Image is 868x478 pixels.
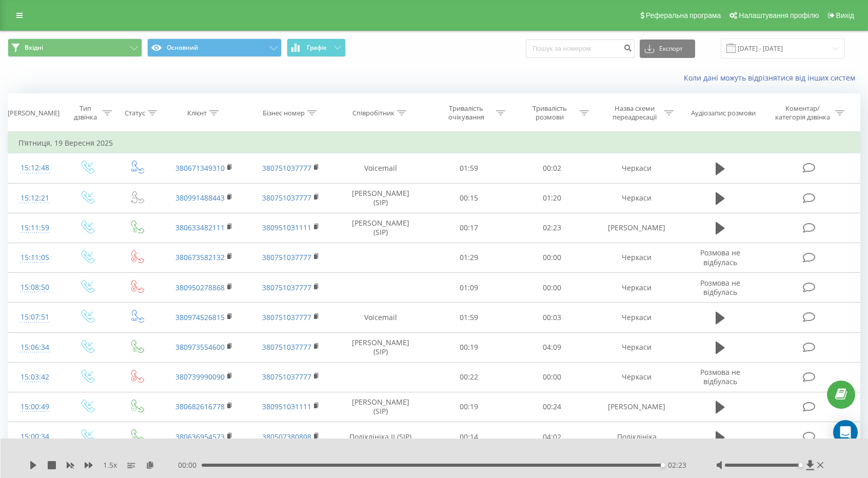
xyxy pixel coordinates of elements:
div: Назва схеми переадресації [607,104,662,122]
span: 1.5 x [103,460,117,470]
span: Розмова не відбулась [700,278,740,297]
td: [PERSON_NAME] (SIP) [334,332,427,362]
td: 04:02 [510,422,594,452]
a: 380739990090 [175,372,225,382]
div: 15:11:05 [18,248,51,268]
a: 380751037777 [262,283,311,292]
div: Бізнес номер [263,109,305,117]
a: 380636954573 [175,432,225,442]
div: Тип дзвінка [70,104,100,122]
div: Accessibility label [799,463,803,467]
a: 380751037777 [262,163,311,173]
div: Клієнт [187,109,207,117]
div: 15:12:48 [18,158,51,178]
div: 15:08:50 [18,277,51,297]
td: 01:29 [427,243,510,272]
td: [PERSON_NAME] (SIP) [334,213,427,243]
button: Експорт [640,39,695,58]
td: 00:02 [510,153,594,183]
td: 01:59 [427,303,510,332]
span: Розмова не відбулась [700,248,740,267]
td: [PERSON_NAME] [594,392,680,422]
span: 00:00 [178,460,202,470]
td: 00:17 [427,213,510,243]
td: 00:24 [510,392,594,422]
td: Черкаси [594,243,680,272]
td: 00:19 [427,392,510,422]
div: Accessibility label [661,463,665,467]
div: 15:12:21 [18,188,51,208]
td: 00:19 [427,332,510,362]
td: 00:22 [427,362,510,392]
div: Співробітник [352,109,394,117]
td: 04:09 [510,332,594,362]
div: Тривалість розмови [522,104,577,122]
td: 01:09 [427,273,510,303]
button: Основний [147,38,282,57]
div: 15:03:42 [18,367,51,387]
button: Вхідні [8,38,142,57]
td: 01:59 [427,153,510,183]
td: [PERSON_NAME] (SIP) [334,392,427,422]
td: 00:15 [427,183,510,213]
td: Черкаси [594,183,680,213]
td: Черкаси [594,273,680,303]
a: 380991488443 [175,193,225,203]
span: Вихід [836,11,854,19]
div: 15:07:51 [18,307,51,327]
div: Коментар/категорія дзвінка [773,104,833,122]
td: П’ятниця, 19 Вересня 2025 [8,133,860,153]
div: 15:00:34 [18,427,51,447]
td: 02:23 [510,213,594,243]
td: 00:14 [427,422,510,452]
div: [PERSON_NAME] [8,109,60,117]
a: 380673582132 [175,252,225,262]
td: Черкаси [594,303,680,332]
a: Коли дані можуть відрізнятися вiд інших систем [684,73,860,83]
div: Аудіозапис розмови [691,109,756,117]
a: 380751037777 [262,372,311,382]
a: 380950278868 [175,283,225,292]
td: [PERSON_NAME] [594,213,680,243]
button: Графік [287,38,346,57]
span: Вхідні [25,44,43,52]
span: Графік [307,44,327,51]
span: Налаштування профілю [739,11,819,19]
td: 00:03 [510,303,594,332]
a: 380682616778 [175,402,225,411]
input: Пошук за номером [526,39,635,58]
div: 15:06:34 [18,337,51,357]
div: Open Intercom Messenger [833,420,858,445]
td: 00:00 [510,243,594,272]
a: 380751037777 [262,312,311,322]
span: 02:23 [668,460,686,470]
td: Voicemail [334,153,427,183]
span: Розмова не відбулась [700,367,740,386]
div: Статус [125,109,145,117]
td: [PERSON_NAME] (SIP) [334,183,427,213]
a: 380951031111 [262,402,311,411]
a: 380671349310 [175,163,225,173]
td: 00:00 [510,362,594,392]
div: 15:11:59 [18,218,51,238]
a: 380951031111 [262,223,311,232]
a: 380633482111 [175,223,225,232]
span: Реферальна програма [646,11,721,19]
td: 01:20 [510,183,594,213]
a: 380974526815 [175,312,225,322]
td: Черкаси [594,153,680,183]
a: 380507380808 [262,432,311,442]
a: 380973554600 [175,342,225,352]
div: 15:00:49 [18,397,51,417]
td: Черкаси [594,332,680,362]
div: Тривалість очікування [439,104,494,122]
a: 380751037777 [262,193,311,203]
a: 380751037777 [262,252,311,262]
td: 00:00 [510,273,594,303]
td: Черкаси [594,362,680,392]
td: Voicemail [334,303,427,332]
a: 380751037777 [262,342,311,352]
td: Поліклініка [594,422,680,452]
td: Поліклініка ІІ (SIP) [334,422,427,452]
